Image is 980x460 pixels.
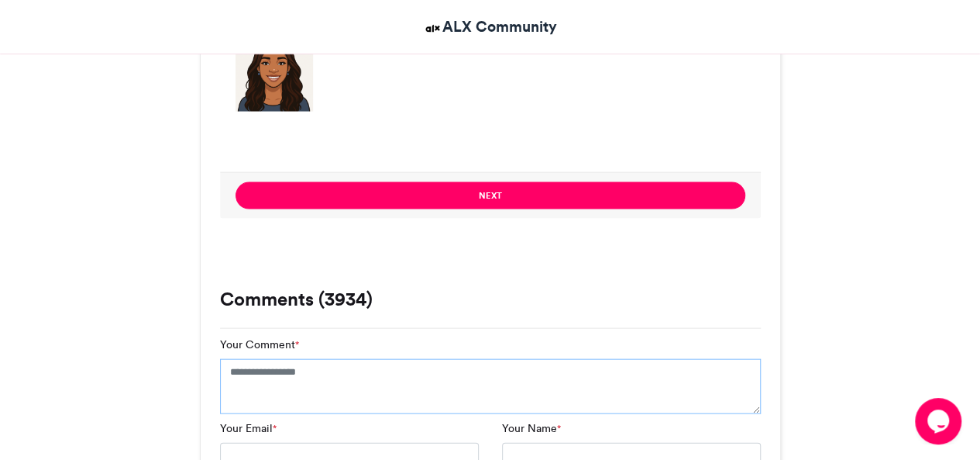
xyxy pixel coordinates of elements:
label: Your Name [502,420,561,437]
h3: Comments (3934) [220,290,761,309]
label: Your Comment [220,337,299,353]
img: ALX Community [423,19,442,38]
iframe: chat widget [915,398,965,444]
img: 1756900957.661-b2dcae4267c1926e4edbba7f5065fdc4d8f11412.png [236,34,313,112]
a: ALX Community [423,16,557,38]
label: Your Email [220,420,277,437]
button: Next [236,182,745,209]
